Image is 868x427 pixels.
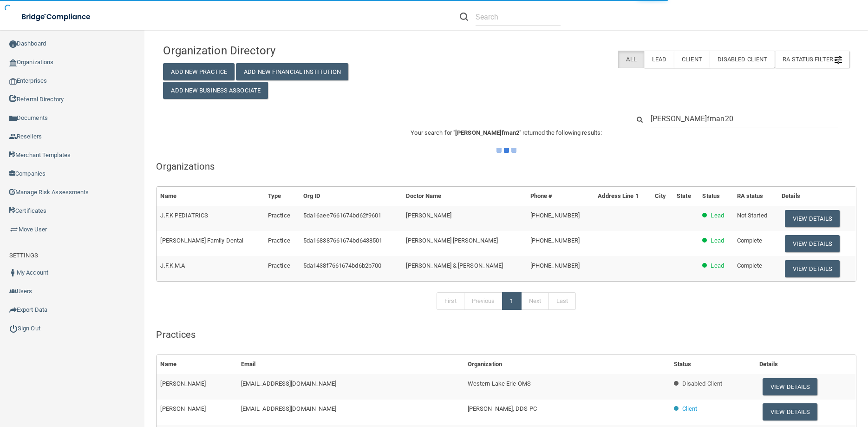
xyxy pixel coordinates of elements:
[163,45,383,57] h4: Organization Directory
[476,8,561,26] input: Search
[530,212,580,219] span: [PHONE_NUMBER]
[303,237,382,244] span: 5da168387661674bd6438501
[673,187,698,206] th: State
[236,63,348,80] button: Add New Financial Institution
[618,51,644,68] label: All
[160,262,185,269] span: J.F.K.M.A
[9,78,17,85] img: enterprise.0d942306.png
[468,380,531,387] span: Western Lake Erie OMS
[160,212,208,219] span: J.F.K PEDIATRICS
[496,148,516,153] img: ajax-loader.4d491dd7.gif
[9,306,17,314] img: icon-export.b9366987.png
[710,51,775,68] label: Disabled Client
[785,260,840,277] button: View Details
[737,237,763,244] span: Complete
[264,187,300,206] th: Type
[303,262,381,269] span: 5da1438f7661674bd6b2b700
[9,115,17,122] img: icon-documents.8dae5593.png
[737,262,763,269] span: Complete
[9,269,17,276] img: ic_user_dark.df1a06c3.png
[455,129,519,136] span: [PERSON_NAME]fman2
[468,405,537,412] span: [PERSON_NAME], DDS PC
[160,405,205,412] span: [PERSON_NAME]
[530,262,580,269] span: [PHONE_NUMBER]
[157,355,237,374] th: Name
[14,7,99,26] img: bridge_compliance_login_screen.278c3ca4.svg
[711,210,724,221] p: Lead
[406,262,503,269] span: [PERSON_NAME] & [PERSON_NAME]
[156,127,856,138] p: Your search for " " returned the following results:
[160,237,243,244] span: [PERSON_NAME] Family Dental
[156,161,856,171] h5: Organizations
[733,187,778,206] th: RA status
[160,380,205,387] span: [PERSON_NAME]
[530,237,580,244] span: [PHONE_NUMBER]
[682,403,698,414] p: Client
[521,292,549,310] a: Next
[157,187,264,206] th: Name
[778,187,856,206] th: Details
[163,63,235,80] button: Add New Practice
[651,110,838,127] input: Search
[502,292,521,310] a: 1
[670,355,756,374] th: Status
[300,187,403,206] th: Org ID
[707,361,857,398] iframe: Drift Widget Chat Controller
[241,405,337,412] span: [EMAIL_ADDRESS][DOMAIN_NAME]
[406,212,451,219] span: [PERSON_NAME]
[464,292,503,310] a: Previous
[698,187,733,206] th: Status
[763,403,817,420] button: View Details
[268,262,290,269] span: Practice
[594,187,651,206] th: Address Line 1
[163,82,268,99] button: Add New Business Associate
[711,235,724,246] p: Lead
[783,56,842,63] span: RA Status Filter
[737,212,767,219] span: Not Started
[651,187,673,206] th: City
[9,225,19,234] img: briefcase.64adab9b.png
[756,355,856,374] th: Details
[406,237,498,244] span: [PERSON_NAME] [PERSON_NAME]
[402,187,526,206] th: Doctor Name
[785,210,840,227] button: View Details
[674,51,710,68] label: Client
[9,133,17,140] img: ic_reseller.de258add.png
[527,187,594,206] th: Phone #
[268,212,290,219] span: Practice
[835,56,842,64] img: icon-filter@2x.21656d0b.png
[9,59,17,66] img: organization-icon.f8decf85.png
[548,292,576,310] a: Last
[241,380,337,387] span: [EMAIL_ADDRESS][DOMAIN_NAME]
[9,40,17,48] img: ic_dashboard_dark.d01f4a41.png
[460,13,468,21] img: ic-search.3b580494.png
[156,329,856,340] h5: Practices
[711,260,724,271] p: Lead
[9,288,17,295] img: icon-users.e205127d.png
[268,237,290,244] span: Practice
[437,292,464,310] a: First
[464,355,670,374] th: Organization
[237,355,464,374] th: Email
[9,324,18,333] img: ic_power_dark.7ecde6b1.png
[9,250,38,261] label: SETTINGS
[682,378,723,389] p: Disabled Client
[785,235,840,252] button: View Details
[644,51,674,68] label: Lead
[303,212,381,219] span: 5da16aee7661674bd62f9601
